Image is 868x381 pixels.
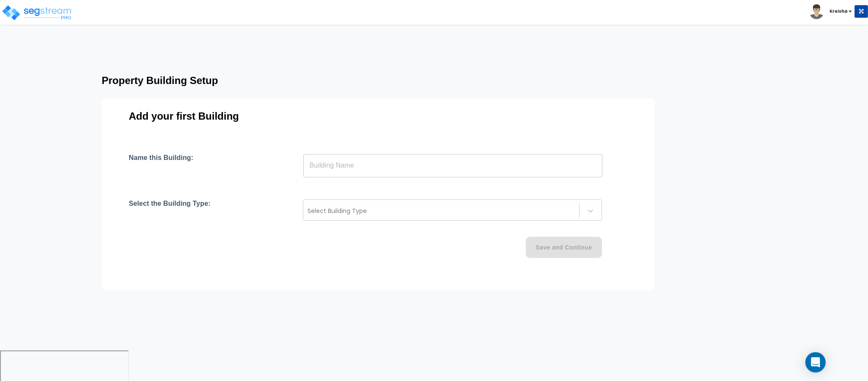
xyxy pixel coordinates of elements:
b: Kreisha [829,8,848,14]
div: Open Intercom Messenger [805,352,826,373]
img: logo_pro_r.png [1,4,73,21]
h4: Name this Building: [129,154,193,177]
h4: Select the Building Type: [129,199,211,221]
img: avatar.png [809,4,824,19]
h3: Add your first Building [129,110,627,122]
input: Building Name [303,154,602,177]
h3: Property Building Setup [102,75,715,87]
